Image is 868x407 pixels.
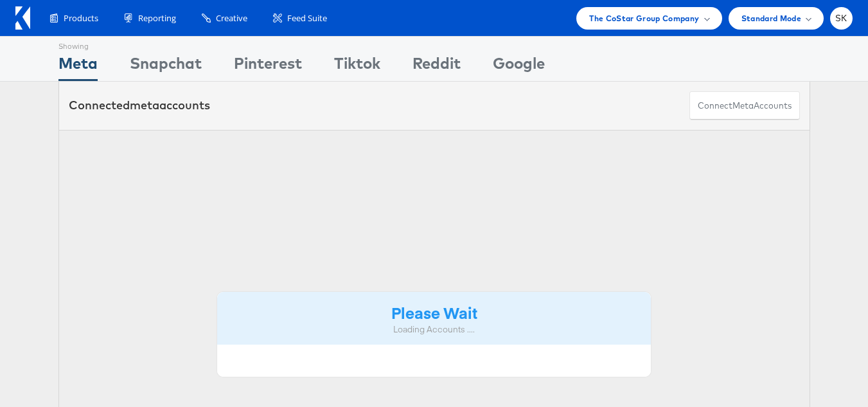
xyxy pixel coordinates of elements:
[69,97,210,114] div: Connected accounts
[412,52,461,81] div: Reddit
[732,100,754,112] span: meta
[493,52,545,81] div: Google
[287,12,327,24] span: Feed Suite
[216,12,247,24] span: Creative
[130,52,202,81] div: Snapchat
[234,52,302,81] div: Pinterest
[227,323,642,336] div: Loading Accounts ....
[741,12,801,25] span: Standard Mode
[58,52,98,81] div: Meta
[689,91,800,120] button: ConnectmetaAccounts
[138,12,176,24] span: Reporting
[58,37,98,52] div: Showing
[130,98,159,113] span: meta
[835,14,847,23] span: SK
[391,302,477,323] strong: Please Wait
[589,12,699,25] span: The CoStar Group Company
[334,52,380,81] div: Tiktok
[64,12,98,24] span: Products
